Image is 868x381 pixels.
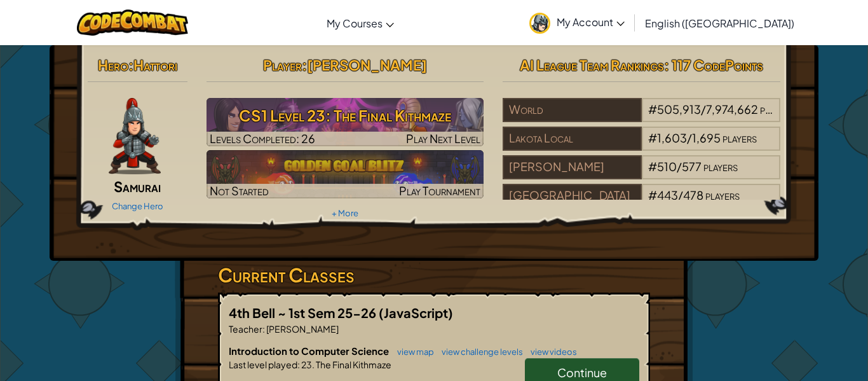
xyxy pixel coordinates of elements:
span: AI League Team Rankings [520,56,664,74]
span: My Account [557,15,625,29]
img: Golden Goal [207,150,484,198]
span: players [703,159,738,174]
img: CS1 Level 23: The Final Kithmaze [207,98,484,146]
a: World#505,913/7,974,662players [503,110,780,125]
span: 443 [657,188,678,202]
a: Lakota Local#1,603/1,695players [503,139,780,153]
span: 1,695 [692,130,721,145]
a: [PERSON_NAME]#510/577players [503,167,780,182]
span: Hero [98,56,128,74]
div: Lakota Local [503,127,641,151]
h3: CS1 Level 23: The Final Kithmaze [207,101,484,130]
span: / [701,102,706,116]
span: players [705,188,740,202]
span: 4th Bell ~ 1st Sem 25-26 [229,305,379,321]
a: English ([GEOGRAPHIC_DATA]) [639,6,801,40]
span: Continue [557,365,607,380]
span: # [648,130,657,145]
span: : [262,323,265,335]
div: [PERSON_NAME] [503,155,641,179]
span: Introduction to Computer Science [229,345,391,357]
span: Play Tournament [399,183,480,198]
span: [PERSON_NAME] [265,323,339,335]
span: / [678,188,683,202]
span: players [722,130,757,145]
span: # [648,102,657,116]
span: My Courses [327,17,383,30]
span: Player [263,56,302,74]
span: : [128,56,133,74]
span: Play Next Level [406,131,480,146]
img: CodeCombat logo [77,10,188,36]
span: Teacher [229,323,262,335]
span: : 117 CodePoints [664,56,763,74]
span: (JavaScript) [379,305,453,321]
span: Last level played [229,359,297,370]
span: 1,603 [657,130,687,145]
a: view map [391,347,434,357]
a: [GEOGRAPHIC_DATA]#443/478players [503,196,780,211]
div: World [503,98,641,122]
a: view challenge levels [435,347,523,357]
a: + More [332,208,358,218]
span: Samurai [114,177,161,195]
span: 7,974,662 [706,102,758,116]
a: Change Hero [112,201,163,211]
a: Play Next Level [207,98,484,146]
span: / [677,159,682,174]
a: Not StartedPlay Tournament [207,150,484,198]
span: 23. [300,359,315,370]
a: My Account [523,3,631,43]
h3: Current Classes [218,261,650,289]
img: avatar [529,13,550,34]
span: / [687,130,692,145]
a: My Courses [320,6,400,40]
span: 577 [682,159,702,174]
span: 478 [683,188,703,202]
span: : [297,359,300,370]
span: Levels Completed: 26 [210,131,315,146]
img: samurai.pose.png [109,98,161,174]
span: The Final Kithmaze [315,359,391,370]
span: players [760,102,794,116]
span: : [302,56,307,74]
span: 510 [657,159,677,174]
span: [PERSON_NAME] [307,56,427,74]
span: # [648,188,657,202]
span: # [648,159,657,174]
div: [GEOGRAPHIC_DATA] [503,184,641,208]
span: English ([GEOGRAPHIC_DATA]) [645,17,794,30]
span: Not Started [210,183,269,198]
a: view videos [524,347,577,357]
span: Hattori [133,56,177,74]
span: 505,913 [657,102,701,116]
